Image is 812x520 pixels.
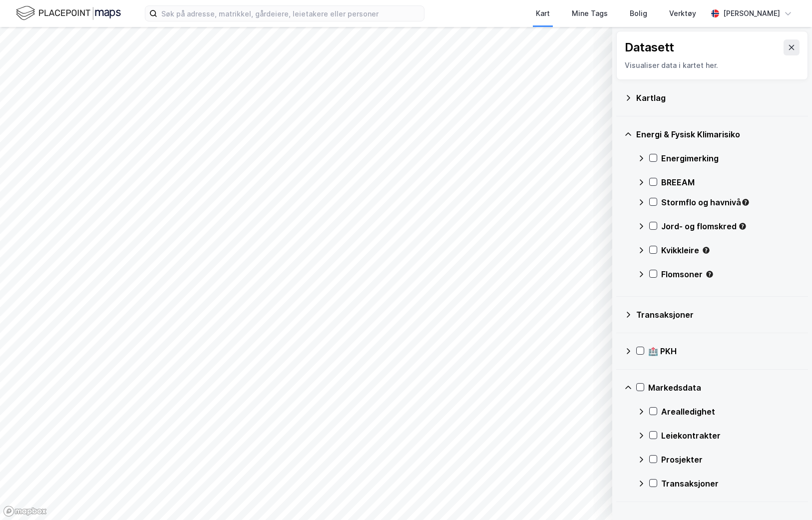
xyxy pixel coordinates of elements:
div: Markedsdata [648,382,800,394]
input: Søk på adresse, matrikkel, gårdeiere, leietakere eller personer [157,6,424,21]
div: Prosjekter [661,454,800,466]
div: Tooltip anchor [705,270,714,279]
div: [PERSON_NAME] [723,7,780,19]
div: Verktøy [669,7,696,19]
div: Transaksjoner [636,309,800,321]
div: Energimerking [661,152,800,164]
div: Mine Tags [572,7,608,19]
div: Flomsoner [661,268,800,280]
div: Arealledighet [661,406,800,418]
div: 🏥 PKH [648,345,800,357]
div: Energi & Fysisk Klimarisiko [636,128,800,140]
div: Kartlag [636,92,800,104]
iframe: Chat Widget [762,472,812,520]
div: Tooltip anchor [702,246,711,255]
div: Transaksjoner [661,478,800,490]
div: Kvikkleire [661,244,800,256]
div: Tooltip anchor [738,222,747,231]
div: Jord- og flomskred [661,220,800,232]
div: Datasett [625,39,674,55]
img: logo.f888ab2527a4732fd821a326f86c7f29.svg [16,4,121,22]
div: Kart [536,7,550,19]
a: Mapbox homepage [3,506,47,517]
div: Visualiser data i kartet her. [625,59,800,71]
div: Leiekontrakter [661,430,800,442]
div: BREEAM [661,176,800,188]
div: Stormflo og havnivå [661,196,800,208]
div: Bolig [630,7,647,19]
div: Tooltip anchor [741,198,750,207]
